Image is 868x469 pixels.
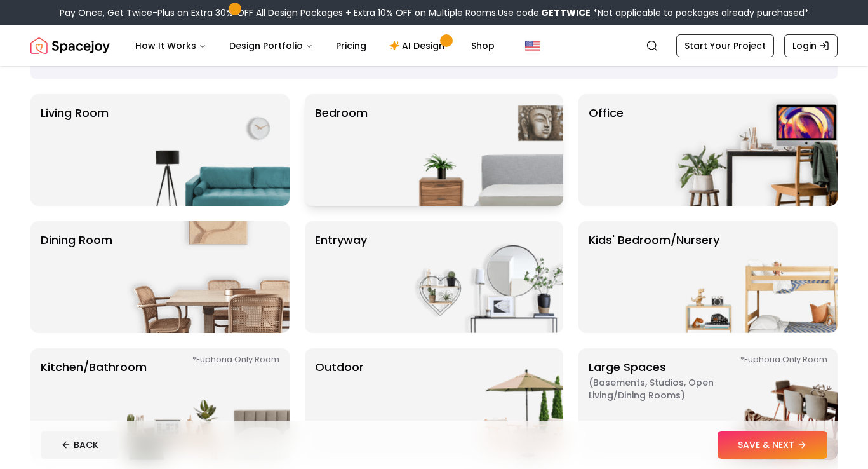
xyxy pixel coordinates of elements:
[30,33,110,58] a: Spacejoy
[219,33,323,58] button: Design Portfolio
[525,38,540,53] img: United States
[589,231,719,323] p: Kids' Bedroom/Nursery
[41,431,119,459] button: BACK
[315,358,364,450] p: Outdoor
[718,431,827,459] button: SAVE & NEXT
[41,231,112,323] p: Dining Room
[315,231,367,323] p: entryway
[461,33,505,58] a: Shop
[675,94,838,206] img: Office
[589,104,624,196] p: Office
[41,358,147,450] p: Kitchen/Bathroom
[30,25,838,66] nav: Global
[125,33,217,58] button: How It Works
[60,6,809,19] div: Pay Once, Get Twice-Plus an Extra 30% OFF All Design Packages + Extra 10% OFF on Multiple Rooms.
[127,221,290,333] img: Dining Room
[541,6,591,19] b: GETTWICE
[30,33,110,58] img: Spacejoy Logo
[401,348,563,460] img: Outdoor
[675,221,838,333] img: Kids' Bedroom/Nursery
[589,358,747,450] p: Large Spaces
[401,94,563,206] img: Bedroom
[127,348,290,460] img: Kitchen/Bathroom *Euphoria Only
[591,6,809,19] span: *Not applicable to packages already purchased*
[498,6,591,19] span: Use code:
[326,33,377,58] a: Pricing
[676,34,774,57] a: Start Your Project
[401,221,563,333] img: entryway
[589,376,747,402] span: ( Basements, Studios, Open living/dining rooms )
[379,33,458,58] a: AI Design
[315,104,368,196] p: Bedroom
[41,104,109,196] p: Living Room
[784,34,838,57] a: Login
[675,348,838,460] img: Large Spaces *Euphoria Only
[125,33,505,58] nav: Main
[127,94,290,206] img: Living Room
